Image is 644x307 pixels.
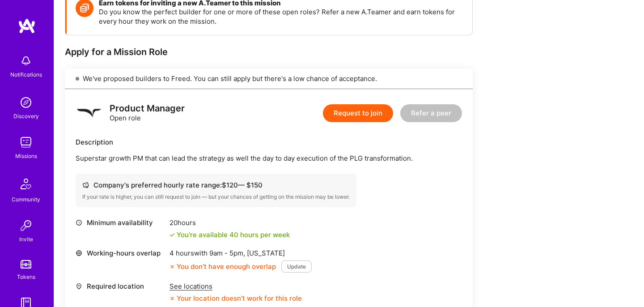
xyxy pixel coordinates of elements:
i: icon CloseOrange [169,296,175,301]
div: Minimum availability [76,218,165,227]
div: Product Manager [110,104,185,113]
div: Your location doesn’t work for this role [169,294,302,303]
span: 9am - 5pm , [208,249,247,257]
img: bell [17,52,35,70]
i: icon Location [76,283,82,290]
div: Required location [76,281,165,291]
div: Open role [110,104,185,123]
i: icon Check [169,232,175,238]
div: Company's preferred hourly rate range: $ 120 — $ 150 [82,180,350,190]
i: icon Clock [76,219,82,226]
img: Community [15,173,37,195]
img: logo [18,18,36,34]
div: 4 hours with [US_STATE] [169,248,312,258]
img: Invite [17,217,35,235]
button: Update [281,260,312,273]
p: Superstar growth PM that can lead the strategy as well the day to day execution of the PLG transf... [76,153,462,163]
i: icon CloseOrange [169,264,175,269]
p: Do you know the perfect builder for one or more of these open roles? Refer a new A.Teamer and ear... [99,7,463,26]
i: icon World [76,250,82,256]
div: Tokens [17,272,35,281]
div: Community [12,195,40,204]
div: Description [76,137,462,147]
div: Discovery [13,111,39,121]
img: tokens [21,260,31,269]
div: Working-hours overlap [76,248,165,258]
div: Notifications [10,70,42,79]
div: Invite [19,235,33,244]
div: See locations [169,281,302,291]
i: icon Cash [82,182,89,188]
img: logo [76,100,102,127]
button: Request to join [323,104,393,122]
div: You're available 40 hours per week [169,230,290,239]
div: Apply for a Mission Role [65,46,473,58]
img: teamwork [17,133,35,151]
img: discovery [17,94,35,111]
div: Missions [15,151,37,161]
div: You don’t have enough overlap [169,262,276,271]
button: Refer a peer [400,104,462,122]
div: 20 hours [169,218,290,227]
div: If your rate is higher, you can still request to join — but your chances of getting on the missio... [82,193,350,200]
div: We've proposed builders to Freed. You can still apply but there's a low chance of acceptance. [65,68,473,89]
